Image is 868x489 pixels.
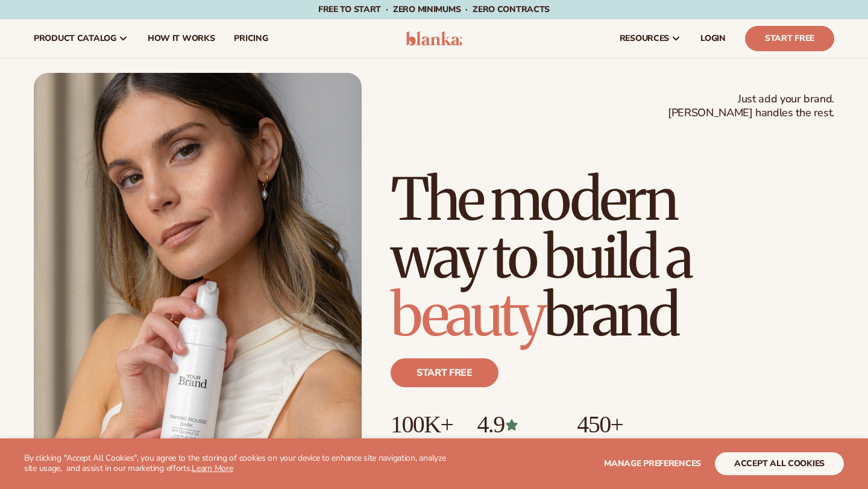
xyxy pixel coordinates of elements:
[391,358,498,387] a: Start free
[34,73,362,486] img: Female holding tanning mousse.
[577,411,668,438] p: 450+
[406,31,463,46] img: logo
[604,458,701,469] span: Manage preferences
[668,92,834,120] span: Just add your brand. [PERSON_NAME] handles the rest.
[715,452,844,475] button: accept all cookies
[391,170,834,344] h1: The modern way to build a brand
[604,452,701,475] button: Manage preferences
[391,279,544,351] span: beauty
[24,19,138,58] a: product catalog
[477,411,553,438] p: 4.9
[192,463,233,474] a: Learn More
[391,411,453,438] p: 100K+
[318,4,550,15] span: Free to start · ZERO minimums · ZERO contracts
[700,34,726,43] span: LOGIN
[34,34,116,43] span: product catalog
[610,19,691,58] a: resources
[745,26,834,51] a: Start Free
[620,34,669,43] span: resources
[234,34,268,43] span: pricing
[138,19,225,58] a: How It Works
[224,19,277,58] a: pricing
[24,453,453,474] p: By clicking "Accept All Cookies", you agree to the storing of cookies on your device to enhance s...
[148,34,215,43] span: How It Works
[691,19,735,58] a: LOGIN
